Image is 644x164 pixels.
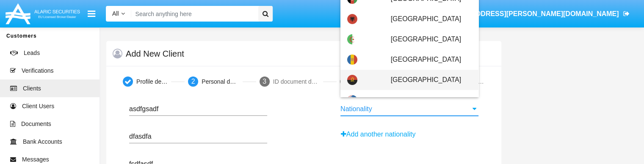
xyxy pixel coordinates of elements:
[340,128,421,141] button: Add another nationality
[21,120,51,128] span: Documents
[391,49,472,70] span: [GEOGRAPHIC_DATA]
[106,9,131,18] a: All
[202,77,239,86] div: Personal details
[273,77,320,86] div: ID document details
[24,49,40,57] span: Leads
[383,2,633,26] a: [PERSON_NAME][EMAIL_ADDRESS][PERSON_NAME][DOMAIN_NAME]
[263,78,266,85] span: 3
[112,10,119,17] span: All
[136,77,168,86] div: Profile details
[391,90,472,110] span: Anguilla
[391,9,472,29] span: [GEOGRAPHIC_DATA]
[22,155,49,164] span: Messages
[391,70,472,90] span: [GEOGRAPHIC_DATA]
[391,29,472,49] span: [GEOGRAPHIC_DATA]
[22,102,54,111] span: Client Users
[191,78,195,85] span: 2
[387,10,619,17] span: [PERSON_NAME][EMAIL_ADDRESS][PERSON_NAME][DOMAIN_NAME]
[22,66,53,75] span: Verifications
[23,84,41,93] span: Clients
[23,137,62,146] span: Bank Accounts
[126,50,184,57] h5: Add New Client
[4,1,81,26] img: Logo image
[131,6,255,22] input: Search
